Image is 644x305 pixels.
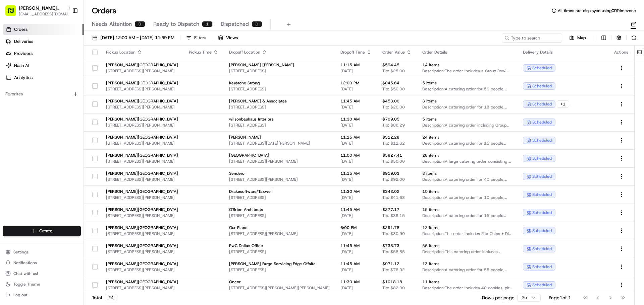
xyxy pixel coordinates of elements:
[422,80,512,86] span: 5 items
[382,153,402,158] span: $5827.41
[532,246,552,251] span: scheduled
[340,123,372,128] span: [DATE]
[14,63,29,69] span: Nash AI
[229,231,330,236] span: [STREET_ADDRESS][PERSON_NAME]
[106,50,178,55] div: Pickup Location
[340,177,372,182] span: [DATE]
[340,80,372,86] span: 12:00 PM
[422,249,512,254] span: Description: This catering order includes assorted dips and chips, various pita packs (Garlic Chi...
[532,264,552,270] span: scheduled
[229,249,330,254] span: [STREET_ADDRESS]
[422,98,512,104] span: 3 items
[229,267,330,273] span: [STREET_ADDRESS]
[106,207,178,212] span: [PERSON_NAME][GEOGRAPHIC_DATA]
[229,177,330,182] span: [STREET_ADDRESS][PERSON_NAME]
[340,86,372,92] span: [DATE]
[340,249,372,254] span: [DATE]
[422,117,512,122] span: 5 items
[340,243,372,248] span: 11:45 AM
[565,34,590,42] button: Map
[106,80,178,86] span: [PERSON_NAME][GEOGRAPHIC_DATA]
[100,35,174,41] span: [DATE] 12:00 AM - [DATE] 11:59 PM
[422,104,512,110] span: Description: A catering order for 18 people, including two group bowl bars (grilled chicken and g...
[153,20,199,28] span: Ready to Dispatch
[382,117,399,122] span: $709.05
[229,243,330,248] span: PwC Dallas Office
[532,174,552,179] span: scheduled
[106,153,178,158] span: [PERSON_NAME][GEOGRAPHIC_DATA]
[106,171,178,176] span: [PERSON_NAME][GEOGRAPHIC_DATA]
[340,171,372,176] span: 11:15 AM
[92,294,117,301] div: Total
[382,80,399,86] span: $845.64
[340,195,372,200] span: [DATE]
[3,258,81,268] button: Notifications
[106,249,178,254] span: [STREET_ADDRESS][PERSON_NAME]
[13,249,29,255] span: Settings
[229,135,330,140] span: [PERSON_NAME]
[226,35,238,41] span: Views
[106,68,178,74] span: [STREET_ADDRESS][PERSON_NAME]
[229,213,330,218] span: [STREET_ADDRESS]
[422,285,512,291] span: Description: The order includes 40 cookies, pita chips with dip, and two large group bowl bars wi...
[229,141,330,146] span: [STREET_ADDRESS][DATE][PERSON_NAME]
[229,195,330,200] span: [STREET_ADDRESS]
[92,5,116,16] h1: Orders
[106,135,178,140] span: [PERSON_NAME][GEOGRAPHIC_DATA]
[3,60,84,71] a: Nash AI
[229,171,330,176] span: Sendero
[382,171,399,176] span: $919.03
[340,50,372,55] div: Dropoff Time
[422,123,512,128] span: Description: A catering order including Group Bowl Bars with grilled chicken and steak, saffron b...
[382,243,399,248] span: $733.73
[382,159,405,164] span: Tip: $50.00
[482,294,515,301] p: Rows per page
[229,86,330,92] span: [STREET_ADDRESS]
[105,294,117,301] div: 24
[382,189,399,194] span: $342.02
[3,48,84,59] a: Providers
[229,153,330,158] span: [GEOGRAPHIC_DATA]
[422,135,512,140] span: 24 items
[614,50,629,55] div: Actions
[340,231,372,236] span: [DATE]
[14,39,33,45] span: Deliveries
[229,98,330,104] span: [PERSON_NAME] & Associates
[340,267,372,273] span: [DATE]
[422,243,512,248] span: 56 items
[422,207,512,212] span: 15 items
[13,282,40,287] span: Toggle Theme
[422,177,512,182] span: Description: A catering order for 40 people, including various Group Bowl Bars with different pro...
[3,290,81,300] button: Log out
[189,50,218,55] div: Pickup Time
[422,68,512,74] span: Description: The order includes a Group Bowl Bar with Grilled Chicken, a Group Bowl Bar with Roas...
[106,86,178,92] span: [STREET_ADDRESS][PERSON_NAME]
[502,33,562,43] input: Type to search
[340,225,372,230] span: 6:00 PM
[422,141,512,146] span: Description: A catering order for 15 people including steak, chicken, harissa avocado, brownies, ...
[340,104,372,110] span: [DATE]
[229,261,330,266] span: [PERSON_NAME] Fargo Servicing Edge Offsite
[221,20,249,28] span: Dispatched
[106,231,178,236] span: [STREET_ADDRESS][PERSON_NAME]
[532,138,552,143] span: scheduled
[106,243,178,248] span: [PERSON_NAME][GEOGRAPHIC_DATA]
[340,68,372,74] span: [DATE]
[106,213,178,218] span: [STREET_ADDRESS][PERSON_NAME]
[229,279,330,285] span: Oncor
[549,294,571,301] div: Page 1 of 1
[13,271,38,276] span: Chat with us!
[3,89,81,99] div: Favorites
[340,141,372,146] span: [DATE]
[340,117,372,122] span: 11:30 AM
[229,159,330,164] span: [STREET_ADDRESS][PERSON_NAME]
[3,269,81,278] button: Chat with us!
[19,5,65,11] button: [PERSON_NAME][GEOGRAPHIC_DATA]
[229,225,330,230] span: Our Place
[106,104,178,110] span: [STREET_ADDRESS][PERSON_NAME]
[382,141,405,146] span: Tip: $11.62
[382,213,405,218] span: Tip: $36.15
[558,8,636,13] span: All times are displayed using CDT timezone
[229,104,330,110] span: [STREET_ADDRESS]
[229,80,330,86] span: Keystone Strong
